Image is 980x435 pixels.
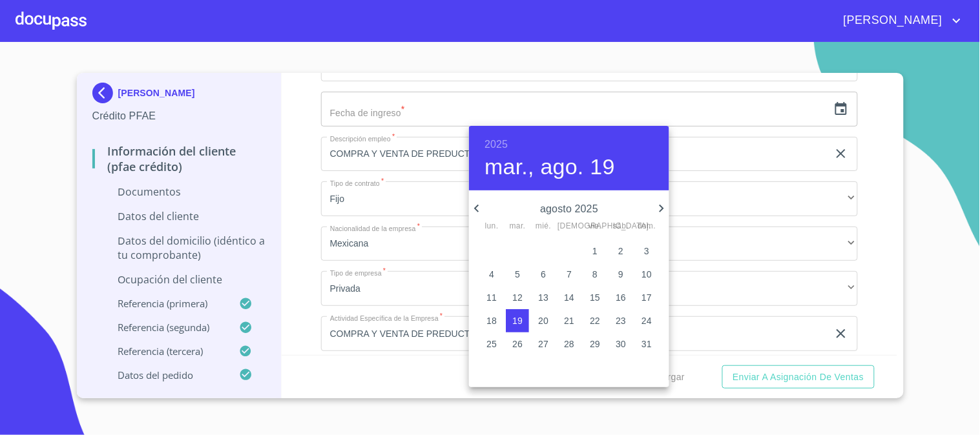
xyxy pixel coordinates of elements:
button: 10 [635,263,658,286]
button: 29 [583,332,607,356]
button: 22 [583,309,607,332]
p: 14 [564,291,574,304]
button: 20 [532,309,555,332]
p: 3 [644,245,649,258]
button: 2025 [485,136,508,154]
p: 29 [590,338,600,350]
button: 1 [583,239,607,263]
p: 22 [590,314,600,327]
button: 3 [635,239,658,263]
button: 9 [609,263,632,286]
p: 21 [564,314,574,327]
p: 16 [616,291,626,304]
button: 8 [583,263,607,286]
span: dom. [635,220,658,233]
p: 12 [512,291,523,304]
span: vie. [583,220,607,233]
p: 28 [564,338,574,350]
p: 13 [538,291,548,304]
p: 26 [512,338,523,350]
button: 17 [635,286,658,309]
p: 5 [515,268,520,281]
button: 30 [609,332,632,356]
p: 30 [616,338,626,350]
button: 31 [635,332,658,356]
p: 24 [641,314,652,327]
p: 7 [567,268,572,281]
p: 9 [618,268,623,281]
p: 20 [538,314,548,327]
button: 27 [532,332,555,356]
button: 28 [558,332,581,356]
p: 10 [641,268,652,281]
button: 12 [506,286,529,309]
p: 17 [641,291,652,304]
span: mar. [506,220,529,233]
p: 11 [486,291,497,304]
button: 26 [506,332,529,356]
p: 6 [541,268,546,281]
p: 15 [590,291,600,304]
button: 2 [609,239,632,263]
button: 21 [558,309,581,332]
button: 18 [480,309,503,332]
p: 25 [486,338,497,350]
button: 7 [558,263,581,286]
p: 8 [592,268,598,281]
button: 11 [480,286,503,309]
button: 14 [558,286,581,309]
p: 1 [592,245,598,258]
button: 25 [480,332,503,356]
p: 2 [618,245,623,258]
p: agosto 2025 [485,201,654,217]
span: [DEMOGRAPHIC_DATA]. [558,220,581,233]
p: 31 [641,338,652,350]
span: mié. [532,220,555,233]
p: 4 [489,268,494,281]
button: 16 [609,286,632,309]
button: 13 [532,286,555,309]
span: lun. [480,220,503,233]
p: 19 [512,314,523,327]
button: 4 [480,263,503,286]
button: mar., ago. 19 [485,154,615,181]
p: 23 [616,314,626,327]
button: 19 [506,309,529,332]
p: 18 [486,314,497,327]
button: 15 [583,286,607,309]
p: 27 [538,338,548,350]
button: 5 [506,263,529,286]
span: sáb. [609,220,632,233]
button: 6 [532,263,555,286]
button: 23 [609,309,632,332]
button: 24 [635,309,658,332]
